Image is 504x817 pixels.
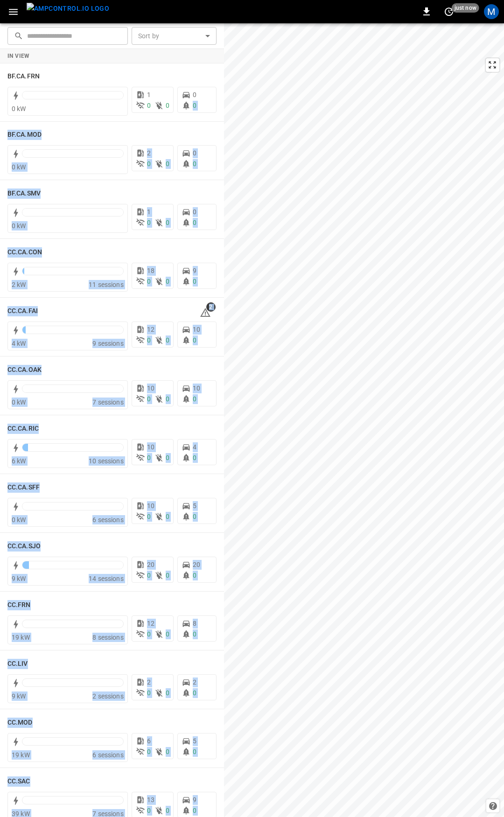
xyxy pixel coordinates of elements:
[147,208,151,216] span: 1
[193,384,200,392] span: 10
[147,267,154,274] span: 18
[7,365,42,375] h6: CC.CA.OAK
[7,541,41,552] h6: CC.CA.SJO
[7,718,33,728] h6: CC.MOD
[147,454,151,461] span: 0
[166,454,169,461] span: 0
[166,630,169,638] span: 0
[166,219,169,226] span: 0
[441,4,456,19] button: set refresh interval
[7,424,39,434] h6: CC.CA.RIC
[147,278,151,285] span: 0
[147,678,151,686] span: 2
[193,807,196,814] span: 0
[12,634,30,641] span: 19 kW
[193,737,196,745] span: 5
[12,281,26,288] span: 2 kW
[27,3,109,14] img: ampcontrol.io logo
[166,572,169,579] span: 0
[7,189,41,199] h6: BF.CA.SMV
[147,102,151,109] span: 0
[89,457,124,465] span: 10 sessions
[147,807,151,814] span: 0
[92,692,124,700] span: 2 sessions
[166,748,169,755] span: 0
[166,102,169,109] span: 0
[193,219,196,226] span: 0
[452,3,479,13] span: just now
[92,340,124,347] span: 9 sessions
[193,796,196,803] span: 9
[166,513,169,520] span: 0
[147,160,151,168] span: 0
[12,516,26,524] span: 0 kW
[193,278,196,285] span: 0
[193,454,196,461] span: 0
[193,443,196,451] span: 4
[484,4,499,19] div: profile-icon
[92,398,124,406] span: 7 sessions
[7,53,30,59] strong: In View
[147,502,154,510] span: 10
[147,91,151,98] span: 1
[193,689,196,697] span: 0
[12,575,26,582] span: 9 kW
[193,208,196,216] span: 0
[12,163,26,171] span: 0 kW
[7,247,42,258] h6: CC.CA.CON
[193,630,196,638] span: 0
[7,600,31,610] h6: CC.FRN
[92,516,124,524] span: 6 sessions
[166,395,169,403] span: 0
[147,326,154,333] span: 12
[147,395,151,403] span: 0
[7,482,40,493] h6: CC.CA.SFF
[193,336,196,344] span: 0
[193,91,196,98] span: 0
[12,692,26,700] span: 9 kW
[92,634,124,641] span: 8 sessions
[193,748,196,755] span: 0
[147,620,154,627] span: 12
[147,572,151,579] span: 0
[7,130,42,140] h6: BF.CA.MOD
[193,561,200,568] span: 20
[193,102,196,109] span: 0
[193,572,196,579] span: 0
[92,751,124,759] span: 6 sessions
[147,149,151,157] span: 2
[147,513,151,520] span: 0
[147,443,154,451] span: 10
[12,398,26,406] span: 0 kW
[89,575,124,582] span: 14 sessions
[7,659,28,669] h6: CC.LIV
[7,71,40,82] h6: BF.CA.FRN
[193,149,196,157] span: 0
[147,561,154,568] span: 20
[147,219,151,226] span: 0
[12,457,26,465] span: 6 kW
[147,689,151,697] span: 0
[193,678,196,686] span: 2
[147,336,151,344] span: 0
[166,336,169,344] span: 0
[147,748,151,755] span: 0
[7,306,38,316] h6: CC.CA.FAI
[7,776,30,787] h6: CC.SAC
[193,326,200,333] span: 10
[147,796,154,803] span: 13
[166,160,169,168] span: 0
[147,737,151,745] span: 6
[147,384,154,392] span: 10
[166,689,169,697] span: 0
[166,807,169,814] span: 0
[193,502,196,510] span: 5
[166,278,169,285] span: 0
[12,222,26,230] span: 0 kW
[224,23,504,817] canvas: Map
[206,302,216,312] span: 2
[12,340,26,347] span: 4 kW
[12,105,26,112] span: 0 kW
[193,267,196,274] span: 9
[193,160,196,168] span: 0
